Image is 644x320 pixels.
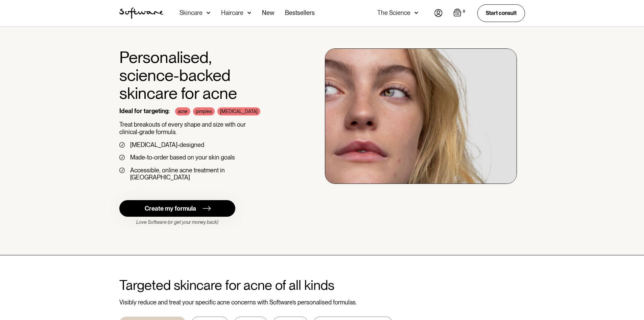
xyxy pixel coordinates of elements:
div: Skincare [180,9,202,16]
a: home [119,7,163,19]
a: Create my formula [119,200,235,217]
div: Visibly reduce and treat your specific acne concerns with Software’s personalised formulas. [119,299,525,306]
div: 0 [461,8,467,15]
div: [MEDICAL_DATA]-designed [130,141,204,149]
div: Accessible, online acne treatment in [GEOGRAPHIC_DATA] [130,167,285,181]
img: arrow down [207,9,210,16]
div: The Science [377,9,410,16]
div: [MEDICAL_DATA] [217,107,260,115]
h2: Targeted skincare for acne of all kinds [119,277,525,293]
div: Create my formula [145,205,196,212]
div: Love Software (or get your money back) [119,219,235,225]
a: Open cart [453,8,467,18]
img: arrow down [414,9,418,16]
div: Ideal for targeting: [119,107,170,115]
div: Haircare [221,9,243,16]
img: arrow down [247,9,251,16]
h1: Personalised, science-backed skincare for acne [119,48,285,102]
div: pimples [193,107,215,115]
p: Treat breakouts of every shape and size with our clinical-grade formula. [119,121,285,135]
img: Software Logo [119,7,163,19]
div: Made-to-order based on your skin goals [130,154,235,161]
div: acne [175,107,190,115]
a: Start consult [477,4,525,22]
